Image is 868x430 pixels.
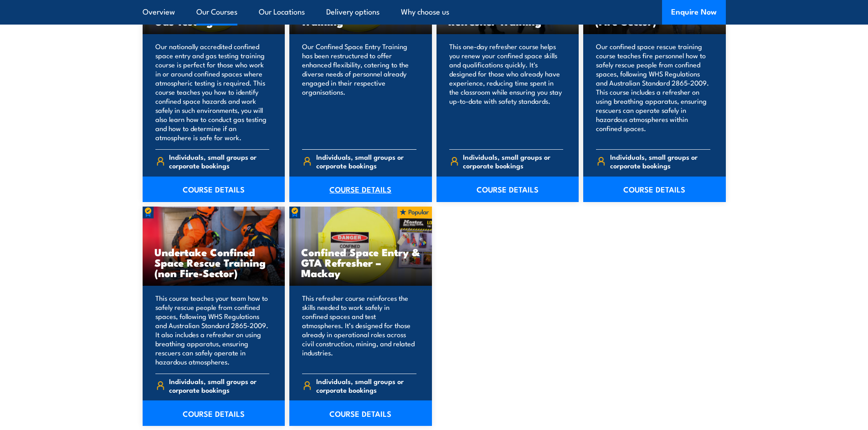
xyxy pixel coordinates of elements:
[169,152,269,170] span: Individuals, small groups or corporate bookings
[289,177,432,202] a: COURSE DETAILS
[154,247,273,278] h3: Undertake Confined Space Rescue Training (non Fire-Sector)
[289,400,432,426] a: COURSE DETAILS
[610,152,710,170] span: Individuals, small groups or corporate bookings
[437,177,579,202] a: COURSE DETAILS
[302,293,416,366] p: This refresher course reinforces the skills needed to work safely in confined spaces and test atm...
[596,42,710,142] p: Our confined space rescue training course teaches fire personnel how to safely rescue people from...
[301,247,420,278] h3: Confined Space Entry & GTA Refresher – Mackay
[449,42,564,142] p: This one-day refresher course helps you renew your confined space skills and qualifications quick...
[316,377,416,394] span: Individuals, small groups or corporate bookings
[302,42,416,142] p: Our Confined Space Entry Training has been restructured to offer enhanced flexibility, catering t...
[155,293,270,366] p: This course teaches your team how to safely rescue people from confined spaces, following WHS Reg...
[143,177,285,202] a: COURSE DETAILS
[316,152,416,170] span: Individuals, small groups or corporate bookings
[155,42,270,142] p: Our nationally accredited confined space entry and gas testing training course is perfect for tho...
[154,5,273,26] h3: Confined Space with Gas Testing
[143,400,285,426] a: COURSE DETAILS
[169,377,269,394] span: Individuals, small groups or corporate bookings
[463,152,563,170] span: Individuals, small groups or corporate bookings
[583,177,726,202] a: COURSE DETAILS
[448,5,567,26] h3: Confined Space Entry Refresher Training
